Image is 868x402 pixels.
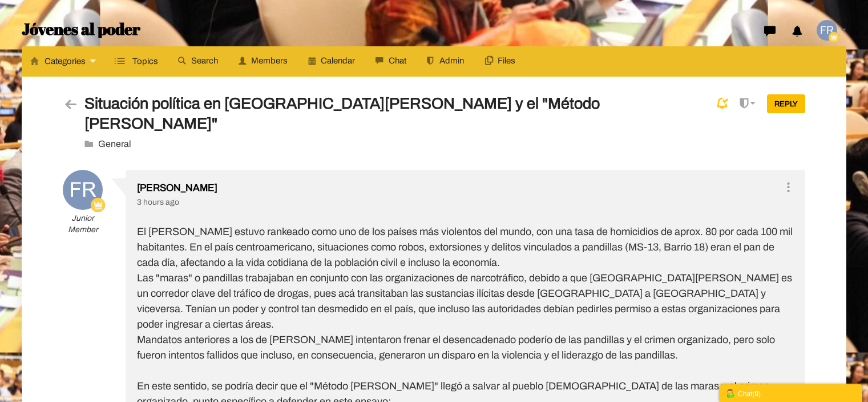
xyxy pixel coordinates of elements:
a: Calendar [298,46,364,75]
a: Files [474,46,524,75]
span: Topics [132,56,158,65]
a: Jóvenes al poder [22,20,745,38]
a: Categories [22,46,103,76]
em: Junior Member [60,213,106,236]
a: General [98,139,131,149]
img: q8vXeQAAAAZJREFUAwDANSOfPJZbpwAAAABJRU5ErkJggg== [817,20,837,41]
span: Files [498,56,515,65]
span: Search [191,56,218,65]
span: Chat [389,56,406,65]
time: 14/10/25 6:40 PM [137,198,179,206]
a: Search [168,46,227,75]
a: Topics [103,46,167,77]
span: Calendar [321,56,355,65]
a: [PERSON_NAME] [137,182,217,193]
strong: 0 [754,390,758,398]
span: Members [251,56,288,65]
a: Chat [365,46,414,75]
span: Situación política en [GEOGRAPHIC_DATA][PERSON_NAME] y el "Método [PERSON_NAME]" [84,95,600,132]
span: ( ) [752,390,761,398]
div: Chat [725,387,857,399]
span: Admin [439,56,464,65]
a: Admin [417,46,473,75]
a: Reply [767,94,805,114]
a: Members [228,46,296,75]
img: q8vXeQAAAAZJREFUAwDANSOfPJZbpwAAAABJRU5ErkJggg== [63,170,103,210]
